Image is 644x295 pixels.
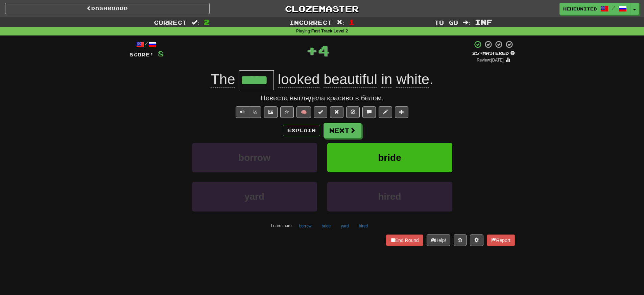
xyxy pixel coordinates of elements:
span: . [274,71,433,88]
small: Learn more: [271,223,293,228]
button: Reset to 0% Mastered (alt+r) [330,106,343,118]
strong: Fast Track Level 2 [311,29,348,33]
button: Add to collection (alt+a) [395,106,408,118]
button: Discuss sentence (alt+u) [362,106,376,118]
button: bride [327,143,452,172]
span: : [337,20,344,25]
span: white [396,71,429,88]
a: heheunited / [559,3,630,15]
button: Help! [427,235,451,246]
button: Play sentence audio (ctl+space) [236,106,249,118]
span: 1 [349,18,355,26]
span: 25 % [472,50,482,56]
span: yard [244,191,264,202]
button: End Round [386,235,423,246]
span: beautiful [324,71,377,88]
button: hired [327,182,452,211]
span: : [192,20,199,25]
span: bride [378,152,401,163]
span: hired [378,191,401,202]
button: Explain [283,125,320,136]
span: in [381,71,392,88]
span: Correct [154,19,187,26]
span: 8 [158,49,164,58]
button: hired [355,221,372,231]
div: / [129,40,164,49]
button: Edit sentence (alt+d) [379,106,392,118]
button: Favorite sentence (alt+f) [280,106,294,118]
button: ½ [249,106,262,118]
button: bride [318,221,335,231]
button: Set this sentence to 100% Mastered (alt+m) [314,106,327,118]
div: Mastered [472,50,515,56]
button: borrow [192,143,317,172]
span: / [612,5,615,10]
button: Ignore sentence (alt+i) [346,106,360,118]
a: Dashboard [5,3,210,14]
button: Show image (alt+x) [264,106,278,118]
div: Невеста выглядела красиво в белом. [129,93,515,103]
button: yard [192,182,317,211]
button: yard [337,221,352,231]
span: Incorrect [289,19,332,26]
span: 2 [204,18,210,26]
a: Clozemaster [220,3,424,15]
span: heheunited [563,6,597,12]
span: Score: [129,52,154,57]
button: Round history (alt+y) [454,235,467,246]
button: 🧠 [296,106,311,118]
span: The [211,71,235,88]
span: looked [278,71,320,88]
div: Text-to-speech controls [234,106,262,118]
span: : [463,20,470,25]
button: Next [324,123,361,138]
span: Inf [475,18,492,26]
span: borrow [238,152,270,163]
button: Report [487,235,515,246]
span: + [306,40,318,60]
small: Review: [DATE] [477,58,504,63]
span: 4 [318,42,330,59]
span: To go [434,19,458,26]
button: borrow [295,221,315,231]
